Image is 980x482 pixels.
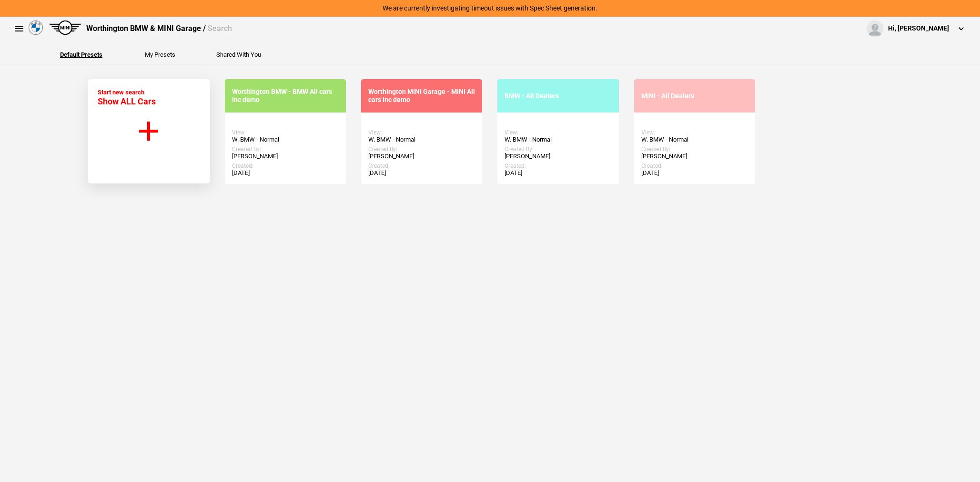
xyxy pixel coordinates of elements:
div: Created By: [368,146,475,153]
div: [PERSON_NAME] [232,153,339,160]
div: Created By: [232,146,339,153]
img: bmw.png [29,21,43,35]
div: W. BMW - Normal [232,136,339,144]
div: W. BMW - Normal [505,136,611,144]
div: Created By: [641,146,748,153]
div: Hi, [PERSON_NAME] [888,24,949,33]
div: Created By: [505,146,611,153]
div: W. BMW - Normal [368,136,475,144]
img: mini.png [49,21,81,35]
div: Created: [232,163,339,169]
button: Default Presets [60,51,102,58]
button: Start new search Show ALL Cars [88,79,210,184]
div: Worthington BMW - BMW All cars inc demo [232,88,339,104]
div: Created: [368,163,475,169]
div: [DATE] [641,169,748,177]
span: Show ALL Cars [98,96,156,106]
div: Worthington MINI Garage - MINI All cars inc demo [368,88,475,104]
div: [PERSON_NAME] [641,153,748,160]
div: W. BMW - Normal [641,136,748,144]
div: View: [232,129,339,136]
div: MINI - All Dealers [641,92,748,100]
div: Worthington BMW & MINI Garage / [86,23,232,34]
span: Search [208,24,232,33]
div: View: [368,129,475,136]
div: View: [641,129,748,136]
div: Start new search [98,89,156,106]
button: My Presets [145,51,175,58]
div: [DATE] [232,169,339,177]
div: Created: [505,163,611,169]
div: [DATE] [368,169,475,177]
div: Created: [641,163,748,169]
div: BMW - All Dealers [505,92,611,100]
div: [DATE] [505,169,611,177]
div: View: [505,129,611,136]
button: Shared With You [216,51,261,58]
div: [PERSON_NAME] [505,153,611,160]
div: [PERSON_NAME] [368,153,475,160]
